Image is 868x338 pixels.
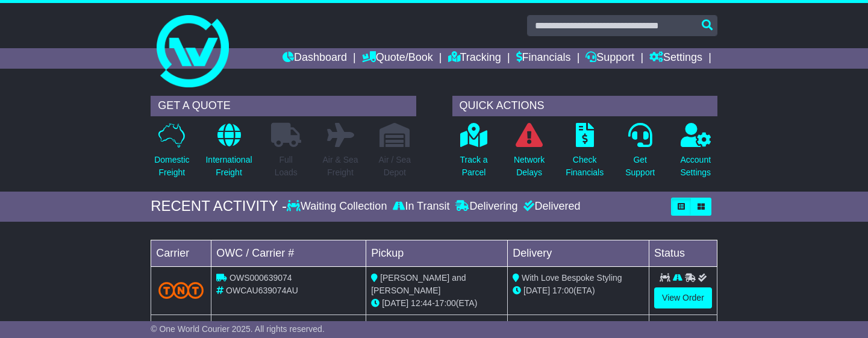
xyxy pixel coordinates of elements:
a: Track aParcel [459,122,488,186]
div: GET A QUOTE [151,96,416,116]
span: OWCAU639074AU [226,286,298,295]
span: 12:44 [411,298,432,308]
p: Air / Sea Depot [378,154,411,179]
p: Get Support [625,154,655,179]
img: TNT_Domestic.png [158,282,204,298]
span: 17:00 [552,286,573,295]
a: InternationalFreight [205,122,252,186]
div: Delivering [452,200,520,213]
td: OWC / Carrier # [211,240,366,266]
p: Domestic Freight [154,154,189,179]
span: [DATE] [382,298,408,308]
div: QUICK ACTIONS [452,96,717,116]
p: Account Settings [680,154,711,179]
a: DomesticFreight [154,122,190,186]
p: Network Delays [514,154,545,179]
div: - (ETA) [371,297,502,310]
div: Delivered [520,200,580,213]
div: (ETA) [513,284,644,297]
a: GetSupport [625,122,655,186]
div: Waiting Collection [287,200,390,213]
span: [DATE] [523,286,550,295]
a: NetworkDelays [513,122,545,186]
div: RECENT ACTIVITY - [151,198,287,215]
p: Check Financials [566,154,604,179]
a: AccountSettings [679,122,711,186]
a: CheckFinancials [565,122,604,186]
td: Delivery [508,240,649,266]
a: Support [585,48,634,69]
p: Full Loads [271,154,301,179]
td: Status [649,240,717,266]
a: Dashboard [283,48,347,69]
span: OWS000639074 [229,273,292,283]
a: Quote/Book [362,48,433,69]
p: Air & Sea Freight [322,154,358,179]
p: Track a Parcel [460,154,487,179]
td: Pickup [366,240,508,266]
span: 17:00 [435,298,456,308]
a: Settings [649,48,702,69]
a: Financials [516,48,571,69]
div: In Transit [390,200,452,213]
a: View Order [654,287,712,308]
span: [PERSON_NAME] and [PERSON_NAME] [371,273,466,295]
td: Carrier [151,240,211,266]
span: © One World Courier 2025. All rights reserved. [151,324,325,334]
span: With Love Bespoke Styling [522,273,622,283]
a: Tracking [448,48,501,69]
p: International Freight [205,154,252,179]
